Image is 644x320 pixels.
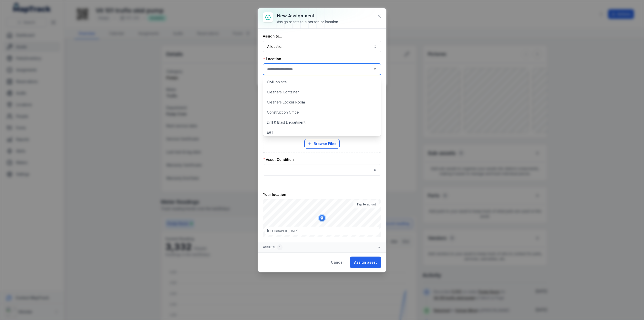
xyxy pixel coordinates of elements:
canvas: Map [263,199,381,237]
button: Assets1 [258,242,386,252]
span: ERT [267,130,274,135]
div: Assign assets to a person or location. [277,19,339,24]
div: 1 [277,244,283,250]
span: Cleaners Locker Room [267,100,305,105]
button: Assign asset [350,257,381,268]
span: Cleaners Container [267,90,299,95]
h3: New assignment [277,12,339,19]
label: Assign to... [263,34,282,39]
button: Browse Files [304,139,340,149]
span: Drill & Blast Department [267,120,305,125]
button: A location [263,41,381,52]
strong: Tap to adjust [356,202,376,206]
label: Your location [263,192,286,197]
label: Location [263,56,281,61]
button: Cancel [327,257,348,268]
span: Assets [263,244,283,250]
span: Civil job site [267,80,287,85]
span: Construction Office [267,110,299,115]
span: [GEOGRAPHIC_DATA] [267,229,299,233]
label: Asset Condition [263,157,294,162]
